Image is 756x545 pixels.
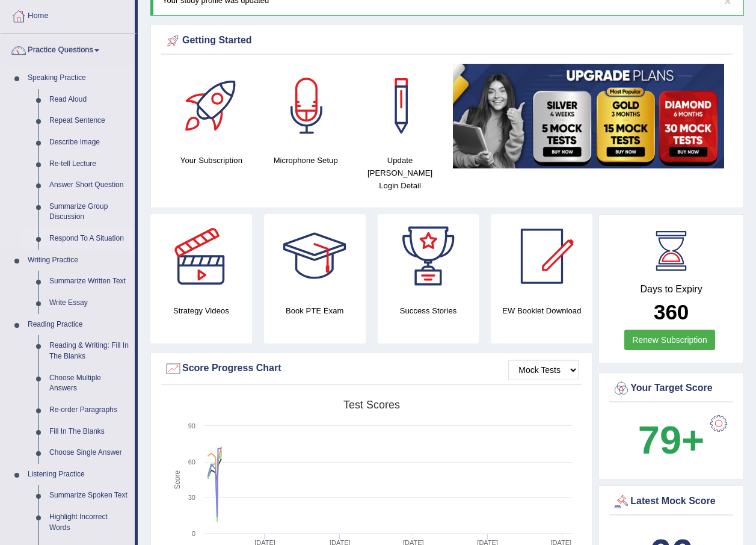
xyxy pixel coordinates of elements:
a: Write Essay [44,292,135,314]
a: Summarize Written Text [44,271,135,292]
a: Choose Single Answer [44,442,135,464]
text: 60 [188,458,195,466]
a: Renew Subscription [624,330,715,350]
a: Choose Multiple Answers [44,368,135,399]
a: Re-order Paragraphs [44,399,135,421]
a: Fill In The Blanks [44,421,135,443]
div: Your Target Score [612,380,730,398]
a: Reading Practice [22,314,135,336]
a: Summarize Spoken Text [44,485,135,507]
div: Getting Started [164,32,730,50]
a: Read Aloud [44,89,135,111]
img: small5.jpg [453,64,724,168]
a: Describe Image [44,132,135,153]
a: Writing Practice [22,250,135,271]
b: 79+ [638,418,704,462]
b: 360 [654,300,689,324]
div: Score Progress Chart [164,360,579,378]
tspan: Test scores [343,399,400,411]
a: Repeat Sentence [44,110,135,132]
h4: Your Subscription [170,154,253,167]
h4: EW Booklet Download [491,304,592,317]
a: Answer Short Question [44,174,135,196]
tspan: Score [173,470,182,490]
h4: Update [PERSON_NAME] Login Detail [359,154,441,192]
a: Speaking Practice [22,67,135,89]
a: Respond To A Situation [44,228,135,250]
a: Practice Questions [1,34,135,64]
h4: Microphone Setup [265,154,347,167]
h4: Strategy Videos [150,304,252,317]
h4: Days to Expiry [612,284,730,295]
a: Re-tell Lecture [44,153,135,175]
text: 30 [188,494,195,501]
h4: Book PTE Exam [264,304,366,317]
a: Listening Practice [22,464,135,485]
a: Highlight Incorrect Words [44,507,135,538]
text: 90 [188,422,195,430]
div: Latest Mock Score [612,493,730,511]
a: Summarize Group Discussion [44,196,135,228]
a: Reading & Writing: Fill In The Blanks [44,335,135,367]
text: 0 [192,530,195,537]
h4: Success Stories [378,304,479,317]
